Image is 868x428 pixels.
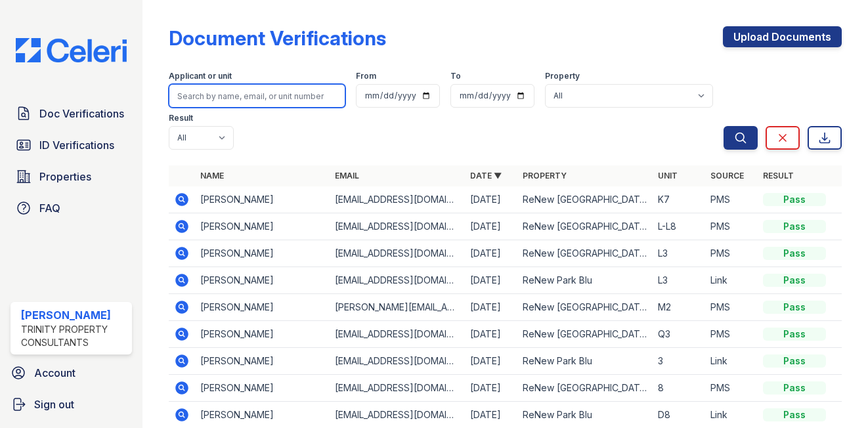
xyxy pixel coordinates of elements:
[705,348,758,375] td: Link
[330,186,465,213] td: [EMAIL_ADDRESS][DOMAIN_NAME]
[465,375,517,402] td: [DATE]
[470,171,502,181] a: Date ▼
[11,163,132,190] a: Properties
[763,408,826,421] div: Pass
[517,375,653,402] td: ReNew [GEOGRAPHIC_DATA]
[653,213,705,240] td: L-L8
[653,294,705,321] td: M2
[517,321,653,348] td: ReNew [GEOGRAPHIC_DATA]
[763,220,826,233] div: Pass
[11,195,132,221] a: FAQ
[653,375,705,402] td: 8
[169,84,346,108] input: Search by name, email, or unit number
[195,375,330,402] td: [PERSON_NAME]
[763,354,826,368] div: Pass
[200,171,224,181] a: Name
[21,323,127,349] div: Trinity Property Consultants
[11,132,132,158] a: ID Verifications
[710,171,744,181] a: Source
[330,321,465,348] td: [EMAIL_ADDRESS][DOMAIN_NAME]
[517,213,653,240] td: ReNew [GEOGRAPHIC_DATA]
[545,71,580,81] label: Property
[195,267,330,294] td: [PERSON_NAME]
[169,26,386,50] div: Document Verifications
[5,360,137,386] a: Account
[21,307,127,323] div: [PERSON_NAME]
[517,294,653,321] td: ReNew [GEOGRAPHIC_DATA]
[705,267,758,294] td: Link
[517,348,653,375] td: ReNew Park Blu
[465,321,517,348] td: [DATE]
[763,328,826,341] div: Pass
[465,267,517,294] td: [DATE]
[465,240,517,267] td: [DATE]
[705,321,758,348] td: PMS
[330,240,465,267] td: [EMAIL_ADDRESS][DOMAIN_NAME]
[763,193,826,206] div: Pass
[523,171,567,181] a: Property
[39,106,124,121] span: Doc Verifications
[763,171,794,181] a: Result
[169,113,193,123] label: Result
[34,396,74,412] span: Sign out
[705,294,758,321] td: PMS
[653,321,705,348] td: Q3
[705,240,758,267] td: PMS
[330,375,465,402] td: [EMAIL_ADDRESS][DOMAIN_NAME]
[11,100,132,127] a: Doc Verifications
[705,213,758,240] td: PMS
[330,267,465,294] td: [EMAIL_ADDRESS][DOMAIN_NAME]
[450,71,461,81] label: To
[517,240,653,267] td: ReNew [GEOGRAPHIC_DATA]
[330,294,465,321] td: [PERSON_NAME][EMAIL_ADDRESS][DOMAIN_NAME]
[5,38,137,63] img: CE_Logo_Blue-a8612792a0a2168367f1c8372b55b34899dd931a85d93a1a3d3e32e68fde9ad4.png
[763,247,826,260] div: Pass
[763,381,826,395] div: Pass
[330,348,465,375] td: [EMAIL_ADDRESS][DOMAIN_NAME]
[5,391,137,417] a: Sign out
[39,200,60,216] span: FAQ
[517,186,653,213] td: ReNew [GEOGRAPHIC_DATA]
[356,71,376,81] label: From
[465,186,517,213] td: [DATE]
[195,321,330,348] td: [PERSON_NAME]
[653,348,705,375] td: 3
[705,186,758,213] td: PMS
[169,71,232,81] label: Applicant or unit
[465,348,517,375] td: [DATE]
[465,294,517,321] td: [DATE]
[465,213,517,240] td: [DATE]
[653,240,705,267] td: L3
[658,171,678,181] a: Unit
[330,213,465,240] td: [EMAIL_ADDRESS][DOMAIN_NAME]
[653,267,705,294] td: L3
[653,186,705,213] td: K7
[705,375,758,402] td: PMS
[763,301,826,314] div: Pass
[195,186,330,213] td: [PERSON_NAME]
[195,213,330,240] td: [PERSON_NAME]
[723,26,842,47] a: Upload Documents
[335,171,359,181] a: Email
[195,294,330,321] td: [PERSON_NAME]
[195,348,330,375] td: [PERSON_NAME]
[195,240,330,267] td: [PERSON_NAME]
[517,267,653,294] td: ReNew Park Blu
[763,274,826,287] div: Pass
[34,365,76,381] span: Account
[39,169,91,184] span: Properties
[39,137,114,153] span: ID Verifications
